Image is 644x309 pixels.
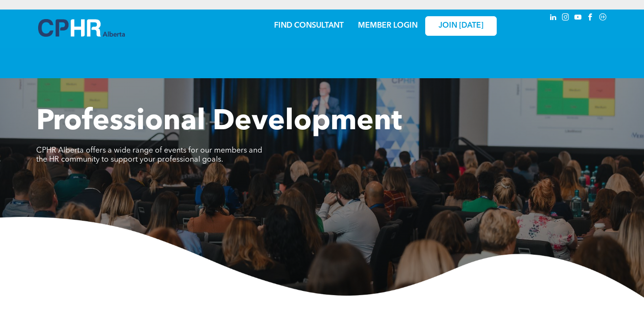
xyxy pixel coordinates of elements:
[38,19,125,37] img: A blue and white logo for cp alberta
[425,16,497,36] a: JOIN [DATE]
[358,22,418,30] a: MEMBER LOGIN
[36,108,402,136] span: Professional Development
[36,147,262,164] span: CPHR Alberta offers a wide range of events for our members and the HR community to support your p...
[548,12,559,25] a: linkedin
[274,22,344,30] a: FIND CONSULTANT
[598,12,608,25] a: Social network
[561,12,571,25] a: instagram
[573,12,583,25] a: youtube
[585,12,596,25] a: facebook
[439,21,483,31] span: JOIN [DATE]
